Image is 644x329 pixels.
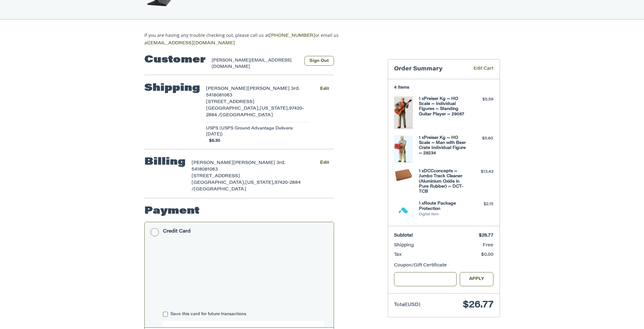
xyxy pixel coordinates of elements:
span: [GEOGRAPHIC_DATA] [220,113,273,118]
span: [GEOGRAPHIC_DATA], [192,181,245,185]
input: Gift Certificate or Coupon Code [394,272,457,286]
div: $5.60 [469,135,493,142]
span: USPS (USPS Ground Advantage Delivers: [DATE]) [206,125,309,138]
h3: 4 Items [394,85,493,90]
span: $0.00 [481,253,493,257]
button: Edit [315,158,334,167]
button: Edit [315,84,334,93]
div: [PERSON_NAME][EMAIL_ADDRESS][DOMAIN_NAME] [212,58,298,70]
span: $8.30 [206,138,220,144]
span: $26.77 [479,233,493,238]
span: Total (USD) [394,303,420,307]
span: [PERSON_NAME] 3rd. [233,161,285,165]
span: [PERSON_NAME] [206,87,248,91]
a: Edit Cart [464,66,493,73]
iframe: Secure payment input frame [162,243,325,310]
h2: Shipping [144,82,200,95]
h4: 1 x Route Package Protection [419,201,467,211]
h2: Billing [144,156,186,168]
a: [PHONE_NUMBER] [269,34,315,38]
span: 97420-2884 / [192,181,301,192]
h4: 1 x Preiser Kg ~ HO Scale ~ Individual Figures ~ Standing Guitar Player ~ 29067 [419,96,467,117]
div: Credit Card [163,226,191,237]
span: [STREET_ADDRESS] [192,174,240,178]
p: If you are having any trouble checking out, please call us at or email us at [144,32,358,47]
span: [US_STATE], [260,107,289,111]
span: 5418081063 [206,93,232,98]
h2: Customer [144,54,206,66]
a: [EMAIL_ADDRESS][DOMAIN_NAME] [148,41,235,46]
h4: 1 x Preiser Kg ~ HO Scale ~ Man with Beer Crate Individual Figure ~ 28234 [419,135,467,156]
div: $5.59 [469,96,493,103]
span: Free [483,243,493,248]
span: [STREET_ADDRESS] [206,100,254,104]
label: Save this card for future transactions [163,312,324,317]
span: 5418081063 [192,167,218,172]
button: Apply [460,272,494,286]
span: [PERSON_NAME] 3rd. [248,87,299,91]
button: Sign Out [304,56,334,66]
span: Shipping [394,243,414,248]
span: Subtotal [394,233,413,238]
h4: 1 x DCCconcepts ~ Jumbo Track Cleaner (Aluminium Oxide in Pure Rubber) ~ DCT-TCB [419,169,467,194]
span: [PERSON_NAME] [192,161,233,165]
h2: Payment [144,205,200,217]
span: $26.77 [463,300,493,310]
span: [US_STATE], [245,181,275,185]
div: $2.15 [469,201,493,207]
span: Tax [394,253,402,257]
span: [GEOGRAPHIC_DATA], [206,107,260,111]
div: Coupon/Gift Certificate [394,262,493,269]
div: $13.43 [469,169,493,175]
li: Digital Item [419,212,467,217]
h3: Order Summary [394,66,464,73]
span: [GEOGRAPHIC_DATA] [194,187,246,192]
